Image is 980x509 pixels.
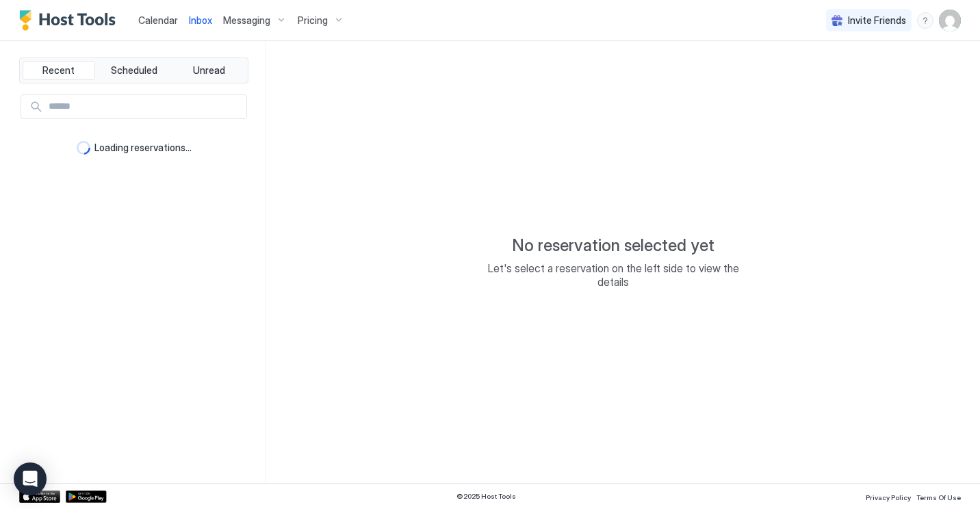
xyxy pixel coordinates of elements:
span: Terms Of Use [916,493,961,501]
button: Unread [172,61,245,80]
button: Scheduled [98,61,170,80]
div: tab-group [19,57,248,83]
input: Input Field [43,95,246,118]
div: User profile [939,10,961,31]
span: Recent [42,64,75,77]
a: App Store [19,491,60,503]
span: Privacy Policy [866,493,911,501]
span: Calendar [138,14,178,26]
a: Calendar [138,13,178,27]
span: Inbox [189,14,212,26]
span: Loading reservations... [94,142,192,154]
a: Privacy Policy [866,489,911,504]
span: No reservation selected yet [512,235,714,256]
span: Let's select a reservation on the left side to view the details [476,261,750,289]
span: Scheduled [111,64,157,77]
span: Pricing [298,14,328,27]
span: Invite Friends [848,14,906,27]
button: Recent [23,61,95,80]
span: Messaging [223,14,270,27]
a: Google Play Store [66,491,107,503]
div: menu [917,12,933,29]
a: Terms Of Use [916,489,961,504]
a: Host Tools Logo [19,10,122,31]
div: loading [77,141,90,155]
a: Inbox [189,13,212,27]
div: Open Intercom Messenger [14,462,47,495]
span: © 2025 Host Tools [456,492,516,501]
span: Unread [193,64,225,77]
